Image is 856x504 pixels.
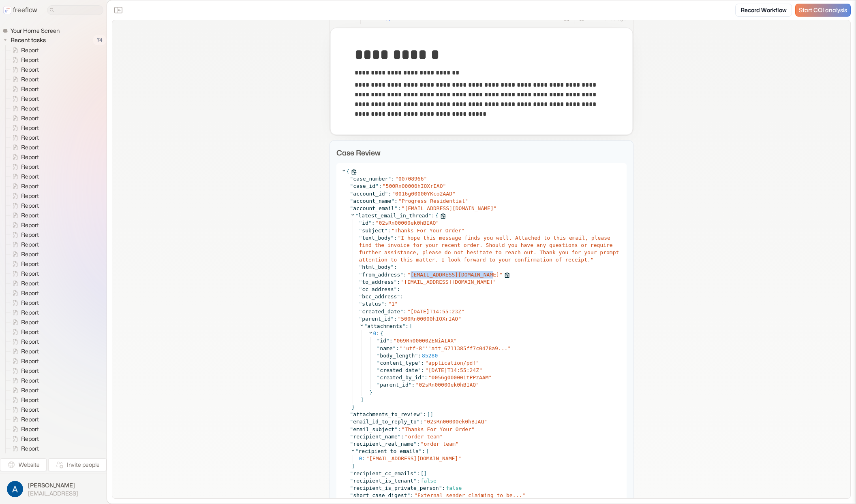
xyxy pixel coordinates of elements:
a: Report [6,201,42,211]
span: ] [430,411,433,418]
span: Report [19,367,41,375]
span: " [476,382,479,388]
span: : [376,330,379,337]
span: " [421,441,424,447]
span: " [458,316,461,322]
span: " [400,345,403,351]
span: Report [19,46,41,54]
span: " [377,367,380,373]
span: Report [19,318,41,326]
span: " [407,272,411,278]
p: freeflow [13,5,37,15]
a: Report [6,104,42,113]
span: Report [19,66,41,74]
span: Start COI analysis [799,7,847,14]
span: Report [19,182,41,190]
span: I hope this message finds you well. Attached to this email, please find the invoice for your rece... [359,235,619,263]
span: Report [19,415,41,423]
span: " [381,301,384,307]
span: [PERSON_NAME] [28,481,78,489]
button: Recent tasks [2,35,49,45]
span: " [375,183,379,189]
span: : [420,419,423,425]
span: Thanks For Your Order [395,228,461,234]
span: " [359,220,362,226]
span: 0 [373,330,377,336]
span: parent_id [362,316,390,322]
span: "utf-8"''att_6711385ff7c0478a9... [403,345,507,351]
a: Your Home Screen [2,27,63,35]
span: " [428,213,432,219]
span: order team [408,434,439,440]
span: : [431,212,434,219]
span: " [377,382,380,388]
span: Report [19,376,41,385]
span: " [368,220,372,226]
a: Report [6,366,42,376]
span: " [461,228,464,234]
span: 500Rn00000hIOXrIAO [401,316,458,322]
span: " [388,176,391,182]
span: Report [19,163,41,171]
a: Report [6,74,42,84]
a: Report [6,356,42,366]
span: " [443,183,446,189]
a: Report [6,259,42,269]
span: 02sRn00000ek0hBIAQ [379,220,436,226]
span: " [350,411,353,417]
a: Report [6,45,42,55]
span: " [391,316,394,322]
span: " [398,434,401,440]
span: Report [19,386,41,394]
span: latest_email_in_thread [358,213,428,219]
a: Report [6,298,42,308]
a: Report [6,211,42,220]
span: : [423,411,426,418]
span: case_id [353,183,375,189]
span: : [384,301,387,307]
a: Report [6,55,42,65]
span: Report [19,406,41,414]
span: Report [19,75,41,83]
span: application/pdf [428,360,476,366]
a: Report [6,308,42,317]
span: Report [19,56,41,64]
span: attachments_to_review [353,411,419,417]
p: Case Review [336,147,627,158]
span: [DATE]T14:55:24Z [428,367,479,373]
span: " [376,220,379,226]
span: " [484,419,487,425]
span: Report [19,95,41,103]
span: 500Rn00000hIOXrIAO [386,183,443,189]
span: " [350,419,353,425]
span: " [398,316,401,322]
span: 02sRn00000ek0hBIAQ [427,419,484,425]
span: " [425,367,428,373]
span: " [424,176,427,182]
span: " [350,434,353,440]
span: " [364,323,368,329]
span: : [389,338,393,344]
a: Report [6,249,42,259]
span: { [347,168,350,175]
span: Report [19,211,41,219]
span: Report [19,250,41,258]
span: [EMAIL_ADDRESS] [28,490,78,497]
span: : [397,279,400,285]
span: : [403,308,407,315]
span: " [377,360,380,366]
a: Report [6,220,42,230]
span: : [398,426,401,432]
span: " [493,279,496,285]
span: " [436,220,439,226]
span: Report [19,396,41,404]
a: Report [6,133,42,142]
span: " [425,360,428,366]
span: Report [19,85,41,93]
span: Report [19,260,41,268]
span: Report [19,328,41,336]
span: " [385,191,388,197]
span: " [398,198,402,204]
span: Report [19,279,41,287]
span: " [409,382,412,388]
